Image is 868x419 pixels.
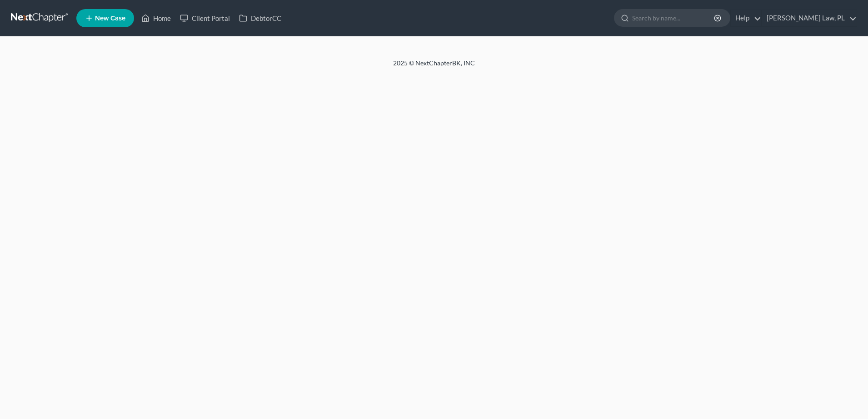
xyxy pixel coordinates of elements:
span: New Case [95,15,125,22]
div: 2025 © NextChapterBK, INC [175,59,693,75]
a: Home [137,10,175,26]
a: [PERSON_NAME] Law, PL [762,10,857,26]
a: DebtorCC [234,10,286,26]
input: Search by name... [632,10,715,26]
a: Help [731,10,761,26]
a: Client Portal [175,10,234,26]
